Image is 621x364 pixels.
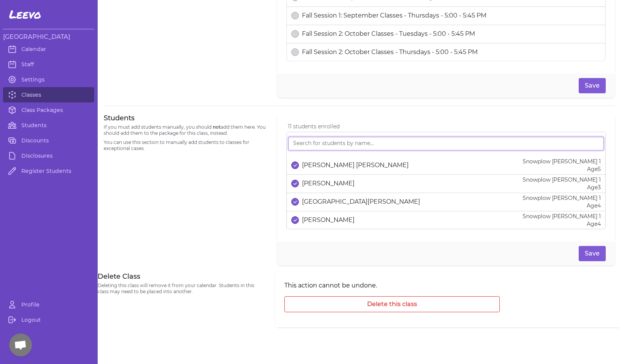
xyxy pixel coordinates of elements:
button: select date [291,216,299,224]
button: select date [291,198,299,206]
button: select date [291,48,299,56]
button: Delete this class [284,296,500,312]
p: Age 3 [523,184,601,191]
a: Register Students [3,163,94,179]
a: Class Packages [3,102,94,118]
a: Calendar [3,42,94,57]
p: [PERSON_NAME] [PERSON_NAME] [302,161,409,170]
p: Snowplow [PERSON_NAME] 1 [523,158,601,165]
a: Classes [3,87,94,102]
button: select date [291,12,299,19]
a: Settings [3,72,94,87]
p: If you must add students manually, you should add them here. You should add them to the package f... [104,124,268,136]
a: Staff [3,57,94,72]
button: select date [291,161,299,169]
div: Open chat [9,334,32,356]
a: Disclosures [3,148,94,163]
h3: [GEOGRAPHIC_DATA] [3,32,94,42]
p: [GEOGRAPHIC_DATA][PERSON_NAME] [302,197,420,206]
p: Fall Session 1: September Classes - Thursdays - 5:00 - 5:45 PM [302,11,486,20]
p: Fall Session 2: October Classes - Tuesdays - 5:00 - 5:45 PM [302,29,475,38]
p: Age 4 [523,220,601,228]
p: 11 students enrolled [288,123,606,130]
p: Snowplow [PERSON_NAME] 1 [523,176,601,184]
p: [PERSON_NAME] [302,216,355,225]
a: Profile [3,297,94,312]
button: Save [579,78,606,93]
a: Discounts [3,133,94,148]
p: Deleting this class will remove it from your calendar. Students in this class may need to be plac... [98,283,266,295]
p: Age 5 [523,165,601,173]
a: Logout [3,312,94,327]
p: Snowplow [PERSON_NAME] 1 [523,194,601,202]
span: not [213,124,221,130]
p: This action cannot be undone. [284,281,500,290]
p: Fall Session 2: October Classes - Thursdays - 5:00 - 5:45 PM [302,48,478,57]
h3: Students [104,113,268,123]
a: Students [3,118,94,133]
button: select date [291,30,299,38]
p: Age 4 [523,202,601,209]
button: select date [291,180,299,187]
input: Search for students by name... [288,137,604,150]
span: Leevo [9,8,41,21]
h3: Delete Class [98,272,266,281]
p: [PERSON_NAME] [302,179,355,188]
p: You can use this section to manually add students to classes for exceptional cases. [104,139,268,152]
p: Snowplow [PERSON_NAME] 1 [523,212,601,220]
button: Save [579,246,606,261]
